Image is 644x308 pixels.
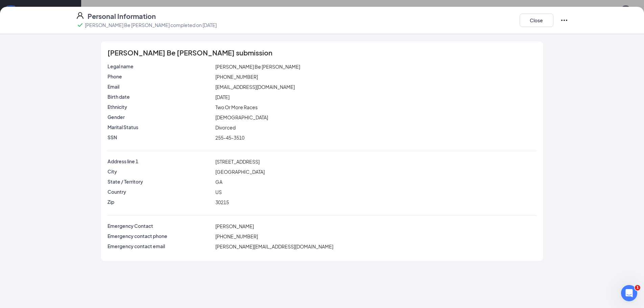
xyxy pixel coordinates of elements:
span: GA [215,179,222,185]
span: [PHONE_NUMBER] [215,233,258,239]
span: [DEMOGRAPHIC_DATA] [215,114,268,120]
p: Legal name [108,63,213,70]
p: Zip [108,198,213,205]
p: Marital Status [108,124,213,131]
p: [PERSON_NAME] Be [PERSON_NAME] completed on [DATE] [85,22,217,28]
h4: Personal Information [88,11,156,21]
p: Address line 1 [108,158,213,165]
p: SSN [108,134,213,141]
p: City [108,168,213,175]
span: [PHONE_NUMBER] [215,74,258,80]
span: [DATE] [215,94,230,100]
svg: Checkmark [76,21,84,29]
span: [GEOGRAPHIC_DATA] [215,169,265,175]
p: Email [108,83,213,90]
p: Emergency contact phone [108,233,213,239]
span: [STREET_ADDRESS] [215,159,260,165]
span: Two Or More Races [215,104,258,110]
p: Phone [108,73,213,80]
iframe: Intercom live chat [621,285,637,301]
p: Gender [108,114,213,120]
span: [EMAIL_ADDRESS][DOMAIN_NAME] [215,84,295,90]
p: Ethnicity [108,103,213,110]
span: 30215 [215,199,229,205]
span: [PERSON_NAME] Be [PERSON_NAME] [215,64,300,70]
span: US [215,189,222,195]
span: [PERSON_NAME] [215,223,254,229]
p: State / Territory [108,178,213,185]
p: Country [108,188,213,195]
p: Emergency Contact [108,222,213,229]
span: 1 [635,285,640,290]
p: Birth date [108,93,213,100]
span: Divorced [215,124,236,131]
button: Close [520,14,553,27]
span: [PERSON_NAME] Be [PERSON_NAME] submission [108,49,272,56]
span: 255-45-3510 [215,135,244,141]
span: [PERSON_NAME][EMAIL_ADDRESS][DOMAIN_NAME] [215,243,333,250]
p: Emergency contact email [108,243,213,250]
svg: Ellipses [560,16,568,24]
svg: User [76,11,84,20]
